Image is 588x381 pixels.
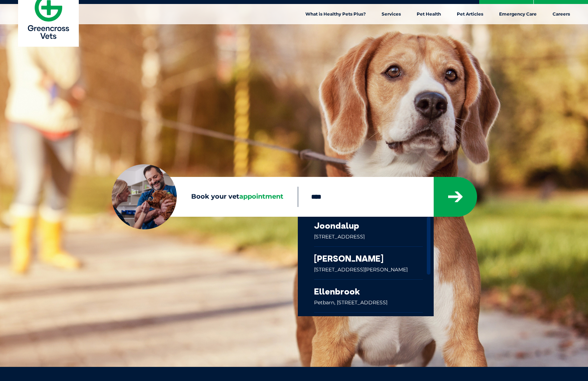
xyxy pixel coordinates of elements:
a: Services [374,4,409,24]
a: Careers [545,4,578,24]
a: Pet Health [409,4,449,24]
a: What is Healthy Pets Plus? [297,4,374,24]
a: Pet Articles [449,4,491,24]
a: Emergency Care [491,4,545,24]
span: appointment [239,192,283,200]
label: Book your vet [112,191,298,202]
